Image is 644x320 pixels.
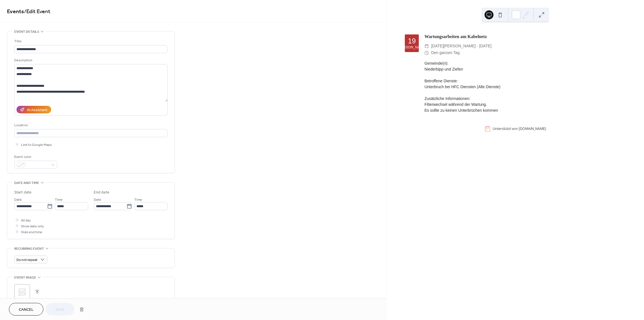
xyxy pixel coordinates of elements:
[9,303,43,316] button: Cancel
[14,154,56,160] div: Event color
[55,197,63,203] span: Time
[14,275,36,281] span: Event image
[424,60,626,113] div: Gemeinde(n): Niederbipp und Ziefen Betroffene Dienste: Unterbruch bei HFC Diensten (Alle Dienste)...
[19,307,34,313] span: Cancel
[398,46,426,49] div: [PERSON_NAME]
[27,107,47,113] div: AI Assistant
[21,223,44,229] span: Show date only
[424,50,429,56] div: ​
[134,197,142,203] span: Time
[21,229,42,235] span: Hide end time
[424,33,626,40] div: Wartungsarbeiten am Kabelnetz
[21,142,52,148] span: Link to Google Maps
[14,122,166,128] div: Location
[14,180,39,186] span: Date and time
[408,38,416,45] div: 19
[14,38,166,44] div: Title
[493,127,546,131] div: Unterstützt von
[424,43,429,50] div: ​
[94,190,109,195] div: End date
[14,284,30,300] div: ;
[431,43,492,50] span: [DATE][PERSON_NAME] - [DATE]
[14,29,39,35] span: Event details
[94,197,101,203] span: Date
[431,50,460,56] span: Den ganzen Tag
[24,6,50,17] span: / Edit Event
[14,190,32,195] div: Start date
[21,218,31,223] span: All day
[14,246,44,252] span: Recurring event
[519,127,546,131] a: [DOMAIN_NAME]
[14,57,166,63] div: Description
[17,257,37,263] span: Do not repeat
[17,106,51,113] button: AI Assistant
[14,197,22,203] span: Date
[7,6,24,17] a: Events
